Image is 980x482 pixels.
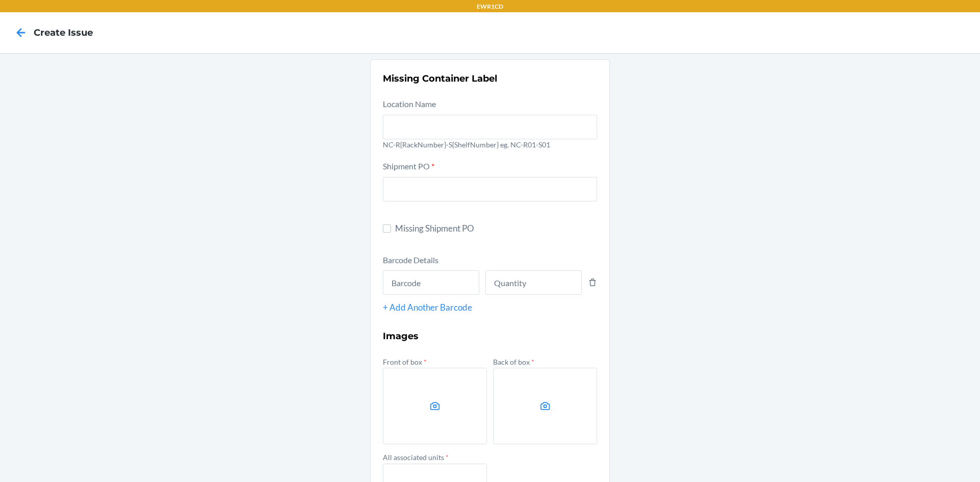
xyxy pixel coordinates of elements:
h2: Missing Container Label [383,72,597,85]
input: Quantity [485,270,582,295]
input: Barcode [383,270,479,295]
div: + Add Another Barcode [383,301,597,314]
label: Barcode Details [383,255,438,265]
h4: Create Issue [34,26,93,39]
p: EWR1CD [477,2,503,11]
label: Location Name [383,99,436,109]
p: NC-R{RackNumber}-S{ShelfNumber} eg. NC-R01-S01 [383,139,597,150]
h3: Images [383,329,597,343]
label: All associated units [383,453,449,462]
label: Front of box [383,358,427,366]
input: Missing Shipment PO [383,224,391,233]
span: Missing Shipment PO [395,222,597,235]
label: Shipment PO [383,161,434,171]
label: Back of box [493,358,534,366]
